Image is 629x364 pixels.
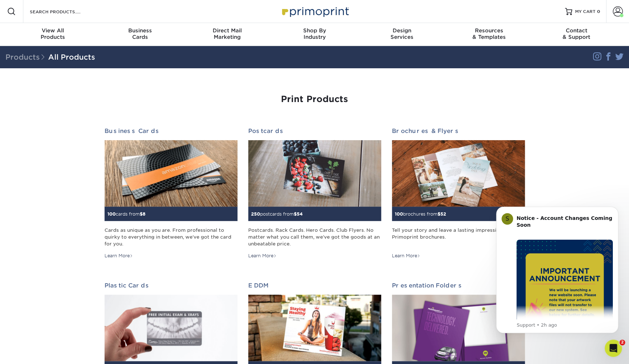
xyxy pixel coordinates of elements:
[445,27,533,34] span: Resources
[96,23,184,46] a: BusinessCards
[392,128,525,134] h2: Brochures & Flyers
[96,27,184,34] span: Business
[96,27,184,40] div: Cards
[2,342,61,361] iframe: Google Customer Reviews
[9,27,97,34] span: View All
[279,4,351,19] img: Primoprint
[392,253,420,259] div: Learn More
[29,7,99,16] input: SEARCH PRODUCTS.....
[392,282,525,289] h2: Presentation Folders
[358,27,445,40] div: Services
[107,211,145,217] small: cards from
[248,282,381,289] h2: EDDM
[533,27,620,34] span: Contact
[438,211,440,217] span: $
[105,128,237,134] h2: Business Cards
[105,253,133,259] div: Learn More
[105,140,237,207] img: Business Cards
[392,295,525,361] img: Presentation Folders
[297,211,303,217] span: 54
[440,211,446,217] span: 52
[445,23,533,46] a: Resources& Templates
[248,253,277,259] div: Learn More
[184,27,271,40] div: Marketing
[358,23,445,46] a: DesignServices
[485,196,629,345] iframe: Intercom notifications message
[271,27,358,34] span: Shop By
[248,128,381,259] a: Postcards 250postcards from$54 Postcards. Rack Cards. Hero Cards. Club Flyers. No matter what you...
[105,282,237,289] h2: Plastic Cards
[392,227,525,248] div: Tell your story and leave a lasting impression with Primoprint brochures.
[9,27,97,40] div: Products
[392,128,525,259] a: Brochures & Flyers 100brochures from$52 Tell your story and leave a lasting impression with Primo...
[143,211,145,217] span: 8
[184,23,271,46] a: Direct MailMarketing
[105,295,237,361] img: Plastic Cards
[248,140,381,207] img: Postcards
[605,340,622,357] iframe: Intercom live chat
[619,340,625,345] span: 2
[575,9,596,15] span: MY CART
[358,27,445,34] span: Design
[392,140,525,207] img: Brochures & Flyers
[105,227,237,248] div: Cards as unique as you are. From professional to quirky to everything in between, we've got the c...
[9,23,97,46] a: View AllProducts
[184,27,271,34] span: Direct Mail
[395,211,403,217] span: 100
[5,53,48,61] span: Products
[597,9,600,14] span: 0
[533,27,620,40] div: & Support
[248,227,381,248] div: Postcards. Rack Cards. Hero Cards. Club Flyers. No matter what you call them, we've got the goods...
[140,211,143,217] span: $
[395,211,446,217] small: brochures from
[251,211,260,217] span: 250
[271,27,358,40] div: Industry
[271,23,358,46] a: Shop ByIndustry
[248,295,381,361] img: EDDM
[533,23,620,46] a: Contact& Support
[105,128,237,259] a: Business Cards 100cards from$8 Cards as unique as you are. From professional to quirky to everyth...
[294,211,297,217] span: $
[105,94,525,105] h1: Print Products
[445,27,533,40] div: & Templates
[48,53,95,61] a: All Products
[251,211,303,217] small: postcards from
[248,128,381,134] h2: Postcards
[107,211,116,217] span: 100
